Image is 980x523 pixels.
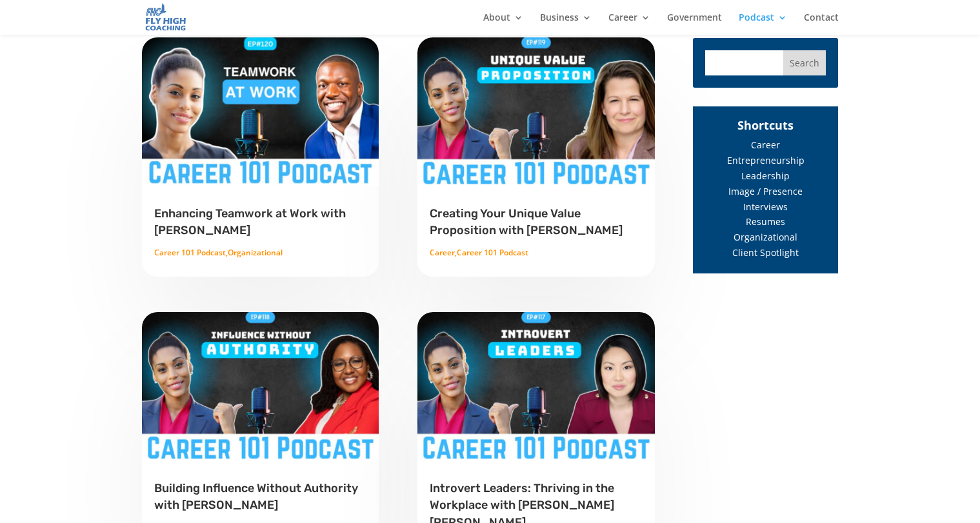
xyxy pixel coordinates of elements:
a: Career [751,139,780,151]
a: Career [608,13,650,35]
span: Shortcuts [737,117,794,133]
a: Business [540,13,592,35]
a: Organizational [228,247,283,258]
a: Career 101 Podcast [457,247,528,258]
a: Interviews [743,201,788,213]
p: , [430,245,643,261]
a: Client Spotlight [732,246,799,259]
a: Enhancing Teamwork at Work with [PERSON_NAME] [154,206,346,237]
input: Search [783,50,826,75]
a: Podcast [739,13,787,35]
a: About [483,13,523,35]
a: Leadership [741,170,790,182]
a: Career 101 Podcast [154,247,226,258]
img: Creating Your Unique Value Proposition with Gina Riley [417,37,655,186]
a: Career [430,247,455,258]
p: , [154,245,367,261]
a: Entrepreneurship [727,154,805,166]
a: Building Influence Without Authority with [PERSON_NAME] [154,481,358,512]
a: Creating Your Unique Value Proposition with [PERSON_NAME] [430,206,623,237]
a: Contact [804,13,839,35]
img: Fly High Coaching [145,3,187,32]
a: Resumes [746,215,785,228]
img: Introvert Leaders: Thriving in the Workplace with Julianna Yau Yorgan [417,311,655,460]
img: Building Influence Without Authority with Laura Knights [141,311,380,460]
a: Image / Presence [728,185,803,197]
a: Organizational [734,231,797,243]
a: Government [667,13,722,35]
img: Enhancing Teamwork at Work with Rennie Curran [141,37,380,186]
